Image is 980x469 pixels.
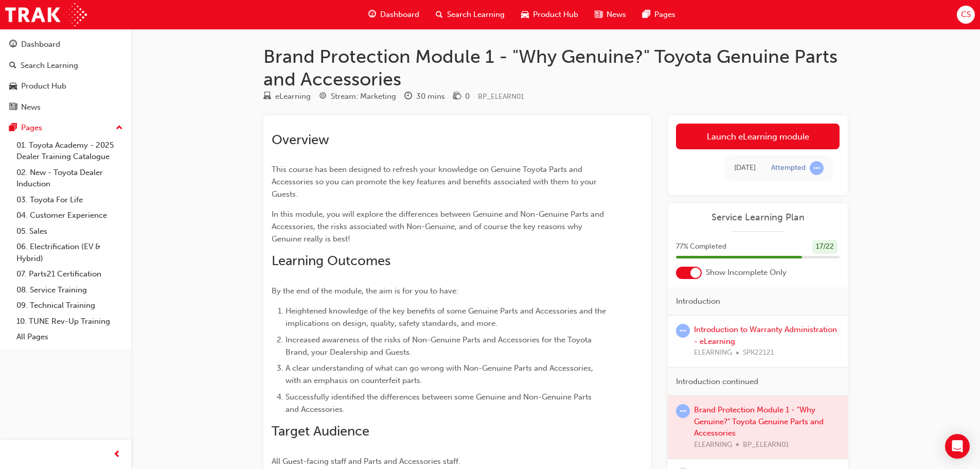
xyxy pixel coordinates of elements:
[427,4,513,25] a: search-iconSearch Learning
[12,282,127,298] a: 08. Service Training
[810,161,824,175] span: learningRecordVerb_ATTEMPT-icon
[957,6,975,24] button: CS
[380,9,419,21] span: Dashboard
[404,92,412,101] span: clock-icon
[113,448,121,461] span: prev-icon
[676,212,840,223] a: Service Learning Plan
[676,241,726,253] span: 77 % Completed
[9,82,17,91] span: car-icon
[694,325,837,346] a: Introduction to Warranty Administration - eLearning
[416,91,445,102] div: 30 mins
[586,4,634,25] a: news-iconNews
[12,165,127,192] a: 02. New - Toyota Dealer Induction
[286,363,595,385] span: A clear understanding of what can go wrong with Non-Genuine Parts and Accessories, with an emphas...
[706,267,787,279] span: Show Incomplete Only
[272,286,458,296] span: By the end of the module, the aim is for you to have:
[676,296,720,307] span: Introduction
[4,35,127,54] a: Dashboard
[447,9,505,21] span: Search Learning
[654,9,675,21] span: Pages
[945,434,970,459] div: Open Intercom Messenger
[9,124,17,133] span: pages-icon
[12,223,127,239] a: 05. Sales
[513,4,586,25] a: car-iconProduct Hub
[436,8,443,21] span: search-icon
[533,9,578,21] span: Product Hub
[9,40,17,49] span: guage-icon
[643,8,650,21] span: pages-icon
[595,8,602,21] span: news-icon
[272,253,390,269] span: Learning Outcomes
[12,298,127,314] a: 09. Technical Training
[453,90,470,103] div: Price
[263,90,311,103] div: Type
[4,77,127,96] a: Product Hub
[319,90,396,103] div: Stream
[4,56,127,75] a: Search Learning
[286,335,594,357] span: Increased awareness of the risks of Non-Genuine Parts and Accessories for the Toyota Brand, your ...
[4,33,127,118] button: DashboardSearch LearningProduct HubNews
[521,8,529,21] span: car-icon
[286,306,608,328] span: Heightened knowledge of the key benefits of some Genuine Parts and Accessories and the implicatio...
[12,137,127,165] a: 01. Toyota Academy - 2025 Dealer Training Catalogue
[286,392,594,414] span: Successfully identified the differences between some Genuine and Non-Genuine Parts and Accessories.
[12,239,127,266] a: 06. Electrification (EV & Hybrid)
[275,91,311,102] div: eLearning
[676,404,690,418] span: learningRecordVerb_ATTEMPT-icon
[404,90,445,103] div: Duration
[12,192,127,208] a: 03. Toyota For Life
[961,9,971,21] span: CS
[21,60,78,72] div: Search Learning
[9,61,16,71] span: search-icon
[360,4,427,25] a: guage-iconDashboard
[465,91,470,102] div: 0
[272,132,329,148] span: Overview
[272,457,460,466] span: All Guest-facing staff and Parts and Accessories staff.
[263,45,848,90] h1: Brand Protection Module 1 - "Why Genuine?" Toyota Genuine Parts and Accessories
[5,3,87,26] img: Trak
[12,314,127,329] a: 10. TUNE Rev-Up Training
[4,98,127,117] a: News
[812,240,838,254] div: 17 / 22
[272,423,369,439] span: Target Audience
[21,122,42,134] div: Pages
[734,162,756,174] div: Fri Sep 19 2025 14:08:54 GMT+1000 (Australian Eastern Standard Time)
[21,80,66,92] div: Product Hub
[12,207,127,223] a: 04. Customer Experience
[9,103,17,112] span: news-icon
[319,92,327,101] span: target-icon
[21,39,60,50] div: Dashboard
[263,92,271,101] span: learningResourceType_ELEARNING-icon
[634,4,684,25] a: pages-iconPages
[4,118,127,137] button: Pages
[676,324,690,338] span: learningRecordVerb_ATTEMPT-icon
[771,163,806,173] div: Attempted
[478,92,524,101] span: Learning resource code
[676,124,840,149] a: Launch eLearning module
[272,210,606,244] span: In this module, you will explore the differences between Genuine and Non-Genuine Parts and Access...
[368,8,376,21] span: guage-icon
[12,266,127,282] a: 07. Parts21 Certification
[743,347,774,359] span: SPK22121
[331,91,396,102] div: Stream: Marketing
[272,165,599,199] span: This course has been designed to refresh your knowledge on Genuine Toyota Parts and Accessories s...
[453,92,461,101] span: money-icon
[116,121,123,135] span: up-icon
[21,101,41,113] div: News
[12,329,127,345] a: All Pages
[607,9,626,21] span: News
[694,347,732,359] span: ELEARNING
[676,376,758,388] span: Introduction continued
